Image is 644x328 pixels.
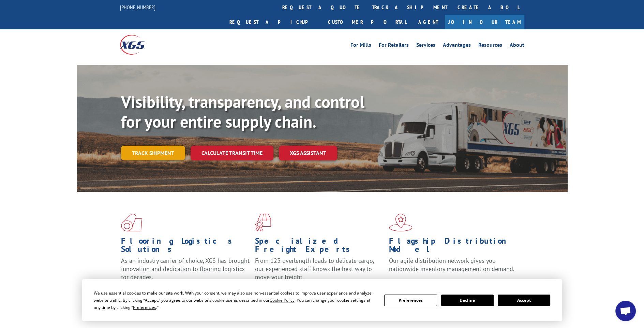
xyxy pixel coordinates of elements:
img: xgs-icon-flagship-distribution-model-red [389,214,413,231]
button: Preferences [384,295,437,306]
a: Resources [478,42,502,50]
a: Calculate transit time [191,146,273,160]
a: [PHONE_NUMBER] [120,4,155,11]
img: xgs-icon-total-supply-chain-intelligence-red [121,214,142,231]
a: XGS ASSISTANT [279,146,337,160]
span: Our agile distribution network gives you nationwide inventory management on demand. [389,257,514,273]
span: As an industry carrier of choice, XGS has brought innovation and dedication to flooring logistics... [121,257,250,281]
h1: Specialized Freight Experts [255,237,384,257]
h1: Flagship Distribution Model [389,237,518,257]
a: Agent [411,15,445,29]
div: We use essential cookies to make our site work. With your consent, we may also use non-essential ... [94,289,376,311]
button: Decline [441,295,494,306]
a: Services [416,42,435,50]
a: Advantages [443,42,471,50]
b: Visibility, transparency, and control for your entire supply chain. [121,91,364,132]
a: For Retailers [379,42,409,50]
img: xgs-icon-focused-on-flooring-red [255,214,271,231]
a: For Mills [350,42,371,50]
a: Open chat [615,301,636,321]
span: Cookie Policy [270,297,295,303]
a: Customer Portal [323,15,411,29]
a: Request a pickup [224,15,323,29]
a: About [510,42,524,50]
a: Join Our Team [445,15,524,29]
span: Preferences [133,304,156,310]
a: Track shipment [121,146,185,160]
div: Cookie Consent Prompt [82,279,562,321]
h1: Flooring Logistics Solutions [121,237,250,257]
p: From 123 overlength loads to delicate cargo, our experienced staff knows the best way to move you... [255,257,384,287]
button: Accept [498,295,550,306]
